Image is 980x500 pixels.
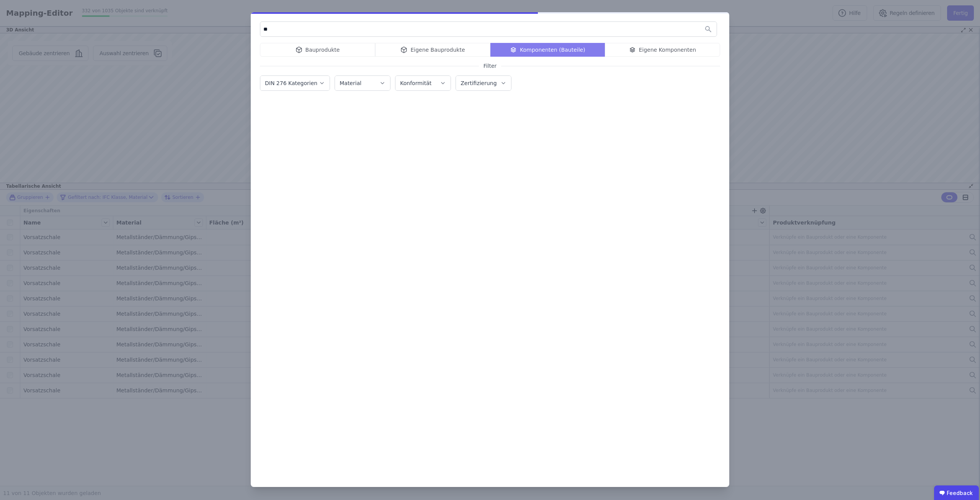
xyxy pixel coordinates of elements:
label: DIN 276 Kategorien [265,80,319,86]
button: Zertifizierung [456,76,511,90]
label: Zertifizierung [461,80,498,86]
button: DIN 276 Kategorien [260,76,330,90]
button: Konformität [395,76,451,90]
span: Filter [479,62,501,70]
label: Konformität [400,80,433,86]
label: Material [340,80,363,86]
button: Material [335,76,390,90]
